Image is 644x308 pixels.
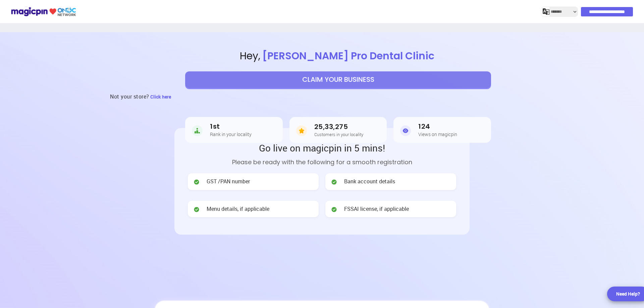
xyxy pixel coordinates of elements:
span: Hey , [32,49,644,63]
button: CLAIM YOUR BUSINESS [185,71,491,88]
h3: 25,33,275 [314,123,363,131]
p: Please be ready with the following for a smooth registration [188,158,456,167]
span: GST /PAN number [207,178,250,185]
span: Bank account details [344,178,395,185]
div: Need Help? [616,291,640,297]
img: Views [400,124,411,137]
h5: Views on magicpin [418,132,457,137]
span: Menu details, if applicable [207,205,269,213]
img: check [193,206,200,213]
img: ondc-logo-new-small.8a59708e.svg [11,6,76,17]
img: Customers [296,124,307,137]
img: check [193,179,200,185]
img: check [331,206,337,213]
h3: Not your store? [110,88,149,105]
h3: 1st [210,123,252,130]
h3: 124 [418,123,457,130]
span: [PERSON_NAME] Pro Dental Clinic [260,49,436,63]
h2: Go live on magicpin in 5 mins! [188,141,456,154]
h5: Customers in your locality [314,132,363,137]
h5: Rank in your locality [210,132,252,137]
img: Rank [192,124,203,137]
img: j2MGCQAAAABJRU5ErkJggg== [543,8,549,15]
span: FSSAI license, if applicable [344,205,409,213]
img: check [331,179,337,185]
span: Click here [150,94,171,100]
